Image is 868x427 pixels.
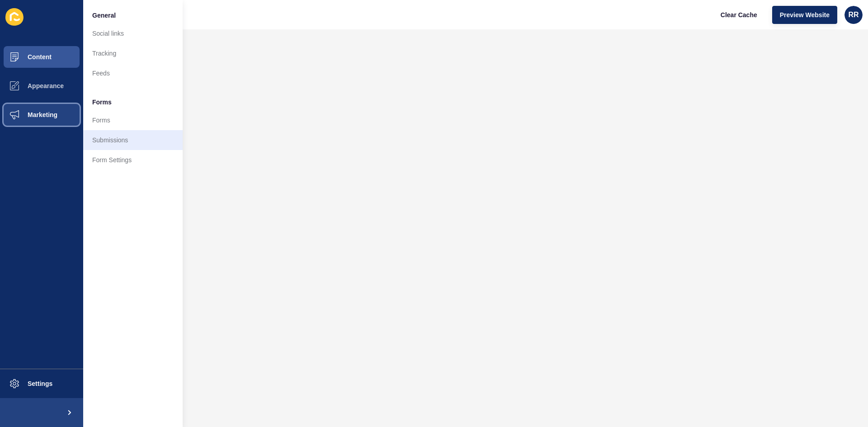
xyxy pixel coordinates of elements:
span: Forms [92,98,112,107]
span: General [92,11,116,20]
a: Social links [83,23,183,43]
a: Forms [83,110,183,130]
a: Tracking [83,43,183,63]
span: Clear Cache [721,10,757,19]
button: Preview Website [772,6,837,24]
span: RR [848,10,859,19]
a: Feeds [83,63,183,83]
button: Clear Cache [713,6,765,24]
a: Form Settings [83,150,183,170]
a: Submissions [83,130,183,150]
span: Preview Website [780,10,830,19]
